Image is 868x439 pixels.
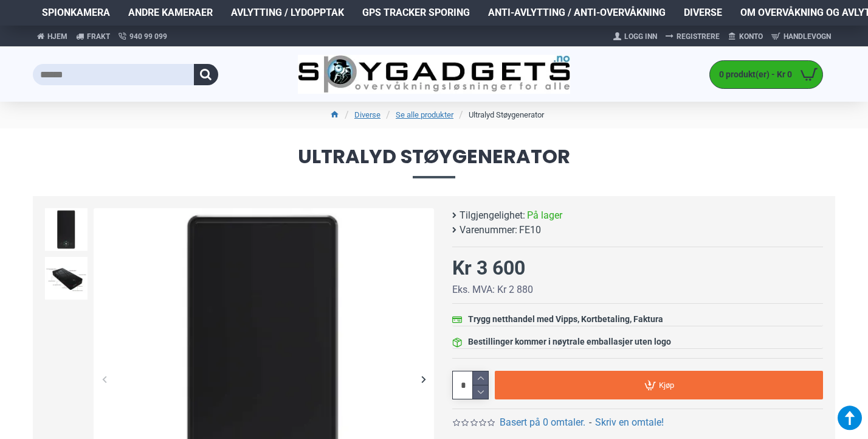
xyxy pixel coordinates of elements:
span: På lager [527,208,562,223]
a: Se alle produkter [396,109,453,121]
span: Handlevogn [784,31,831,42]
b: Tilgjengelighet: [460,208,525,223]
a: Logg Inn [609,27,661,46]
span: Kjøp [659,381,674,389]
a: 0 produkt(er) - Kr 0 [710,61,822,88]
span: 0 produkt(er) - Kr 0 [710,68,795,81]
span: FE10 [519,223,541,237]
b: Varenummer: [460,223,517,237]
img: Støygenerator - SpyGadgets.no [45,208,88,251]
span: Konto [739,31,763,42]
a: Handlevogn [767,27,835,46]
div: Next slide [413,368,434,390]
span: Diverse [684,5,722,20]
span: Anti-avlytting / Anti-overvåkning [488,5,666,20]
img: SpyGadgets.no [298,55,571,94]
span: GPS Tracker Sporing [362,5,470,20]
span: Andre kameraer [128,5,213,20]
span: Registrere [677,31,720,42]
b: - [589,416,591,428]
a: Registrere [661,27,724,46]
span: Hjem [47,31,67,42]
div: Bestillinger kommer i nøytrale emballasjer uten logo [468,335,671,348]
div: Previous slide [94,368,115,390]
span: 940 99 099 [129,31,167,42]
span: Spionkamera [42,5,110,20]
span: Frakt [87,31,110,42]
div: Trygg netthandel med Vipps, Kortbetaling, Faktura [468,313,663,326]
a: Skriv en omtale! [595,415,664,430]
span: Logg Inn [624,31,657,42]
span: Avlytting / Lydopptak [231,5,344,20]
img: Støygenerator - SpyGadgets.no [45,257,88,300]
a: Diverse [354,109,381,121]
a: Konto [724,27,767,46]
a: Hjem [33,26,72,47]
span: Ultralyd Støygenerator [33,147,835,178]
a: Basert på 0 omtaler. [500,415,585,430]
a: Frakt [72,26,114,47]
div: Kr 3 600 [452,253,525,283]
